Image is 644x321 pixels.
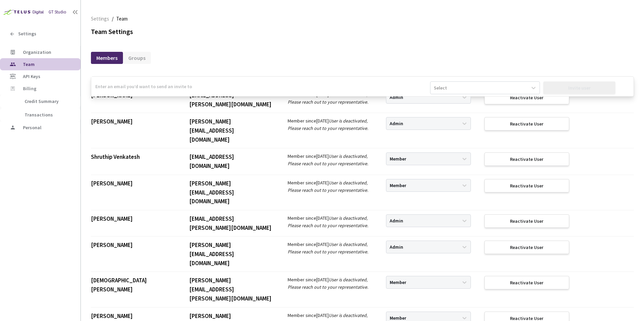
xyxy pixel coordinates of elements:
[189,152,274,170] div: [EMAIL_ADDRESS][DOMAIN_NAME]
[288,241,373,255] div: Member since [DATE]
[91,15,109,23] span: Settings
[23,49,51,55] span: Organization
[288,152,373,167] div: Member since [DATE]
[510,95,543,100] div: Reactivate User
[18,31,36,37] span: Settings
[288,117,373,132] div: Member since [DATE]
[288,92,368,105] i: User is deactivated, Please reach out to your representative.
[91,117,176,126] div: [PERSON_NAME]
[288,91,373,106] div: Member since [DATE]
[123,52,151,64] div: Groups
[288,214,373,229] div: Member since [DATE]
[49,9,66,15] div: GT Studio
[189,276,274,303] div: [PERSON_NAME][EMAIL_ADDRESS][PERSON_NAME][DOMAIN_NAME]
[510,183,543,188] div: Reactivate User
[189,91,274,109] div: [EMAIL_ADDRESS][PERSON_NAME][DOMAIN_NAME]
[189,117,274,144] div: [PERSON_NAME][EMAIL_ADDRESS][DOMAIN_NAME]
[116,15,128,23] span: Team
[510,121,543,127] div: Reactivate User
[91,241,176,250] div: [PERSON_NAME]
[568,85,590,91] div: Invite user
[23,86,36,92] span: Billing
[189,241,274,267] div: [PERSON_NAME][EMAIL_ADDRESS][DOMAIN_NAME]
[288,276,373,291] div: Member since [DATE]
[91,77,430,96] input: Enter an email you’d want to send an invite to
[25,98,59,104] span: Credit Summary
[91,312,176,321] div: [PERSON_NAME]
[288,215,368,228] i: User is deactivated, Please reach out to your representative.
[25,112,53,118] span: Transactions
[91,52,123,64] div: Members
[510,218,543,224] div: Reactivate User
[510,156,543,162] div: Reactivate User
[112,15,114,23] li: /
[91,152,176,162] div: Shruthip Venkatesh
[434,84,447,91] div: Select
[510,316,543,321] div: Reactivate User
[189,214,274,232] div: [EMAIL_ADDRESS][PERSON_NAME][DOMAIN_NAME]
[91,276,176,294] div: [DEMOGRAPHIC_DATA][PERSON_NAME]
[288,179,373,194] div: Member since [DATE]
[23,124,41,131] span: Personal
[23,61,35,67] span: Team
[189,179,274,206] div: [PERSON_NAME][EMAIL_ADDRESS][DOMAIN_NAME]
[91,214,176,223] div: [PERSON_NAME]
[91,179,176,188] div: [PERSON_NAME]
[90,15,110,22] a: Settings
[510,245,543,250] div: Reactivate User
[91,27,634,37] div: Team Settings
[510,280,543,285] div: Reactivate User
[23,73,40,79] span: API Keys
[288,180,368,193] i: User is deactivated, Please reach out to your representative.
